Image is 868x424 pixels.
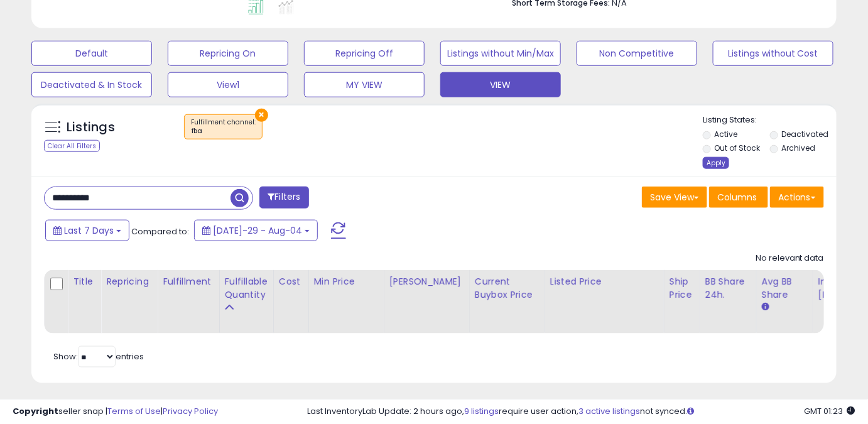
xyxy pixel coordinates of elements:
div: Title [73,275,95,288]
button: [DATE]-29 - Aug-04 [194,220,318,241]
a: Privacy Policy [163,405,218,417]
button: Default [31,41,152,66]
button: Listings without Cost [713,41,833,66]
div: Apply [703,157,729,169]
button: Columns [709,187,768,208]
div: Clear All Filters [44,140,100,152]
button: Save View [642,187,707,208]
div: Avg BB Share [762,275,808,302]
button: VIEW [440,72,561,97]
div: Min Price [314,275,379,288]
div: Current Buybox Price [475,275,540,302]
div: Fulfillable Quantity [225,275,268,302]
button: Deactivated & In Stock [31,72,152,97]
a: 9 listings [465,405,499,417]
button: Repricing Off [304,41,425,66]
span: Fulfillment channel : [191,117,256,136]
div: BB Share 24h. [705,275,751,302]
span: Last 7 Days [64,224,114,237]
button: View1 [168,72,288,97]
label: Archived [782,143,816,153]
button: × [255,109,268,122]
p: Listing States: [703,114,837,126]
button: Listings without Min/Max [440,41,561,66]
div: seller snap | | [13,406,218,418]
div: [PERSON_NAME] [389,275,464,288]
label: Deactivated [782,129,829,139]
span: Compared to: [131,226,189,237]
div: Last InventoryLab Update: 2 hours ago, require user action, not synced. [308,406,855,418]
button: Non Competitive [577,41,697,66]
button: Filters [259,187,308,209]
div: Fulfillment [163,275,214,288]
label: Out of Stock [714,143,760,153]
strong: Copyright [13,405,58,417]
small: Avg BB Share. [762,302,769,313]
button: Repricing On [168,41,288,66]
a: 3 active listings [579,405,641,417]
div: Listed Price [550,275,659,288]
div: Cost [279,275,303,288]
button: Actions [770,187,824,208]
label: Active [714,129,737,139]
span: Show: entries [53,351,144,362]
span: [DATE]-29 - Aug-04 [213,224,302,237]
a: Terms of Use [107,405,161,417]
span: 2025-08-13 01:23 GMT [805,405,855,417]
div: Repricing [106,275,152,288]
div: fba [191,127,256,136]
h5: Listings [67,119,115,136]
span: Columns [717,191,757,204]
button: Last 7 Days [45,220,129,241]
div: No relevant data [756,253,824,264]
button: MY VIEW [304,72,425,97]
div: Ship Price [670,275,695,302]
